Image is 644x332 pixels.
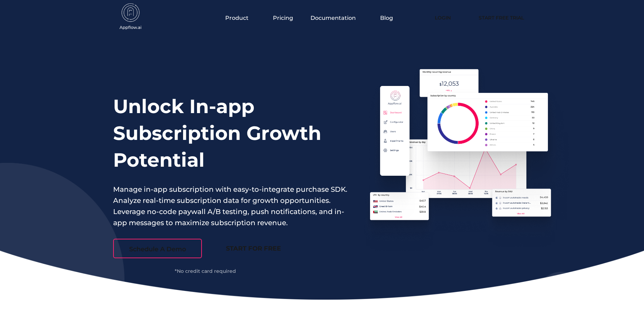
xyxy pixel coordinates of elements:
[424,10,461,25] a: Login
[273,15,293,21] a: Pricing
[113,184,348,228] p: Manage in-app subscription with easy-to-integrate purchase SDK. Analyze real-time subscription da...
[472,10,531,25] a: Start Free Trial
[380,15,393,21] a: Blog
[113,239,202,258] a: Schedule A Demo
[311,15,363,21] button: Documentation
[225,15,256,21] button: Product
[113,269,298,274] div: *No credit card required
[311,15,356,21] span: Documentation
[225,15,249,21] span: Product
[209,239,298,258] a: START FOR FREE
[113,93,348,173] h1: Unlock In-app Subscription Growth Potential
[113,3,148,31] img: appflow.ai-logo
